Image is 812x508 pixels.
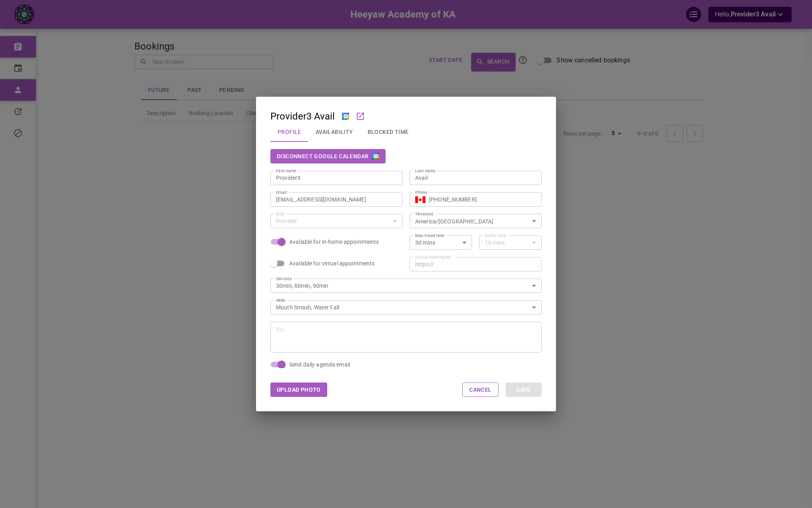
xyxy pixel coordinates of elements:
[276,211,284,217] label: Role
[342,113,349,120] img: Google Calendar connected
[289,361,350,369] span: Send daily agenda email
[289,238,379,246] span: Available for in-home appointments
[485,239,536,247] div: 10 mins
[429,195,536,203] input: +1 (702) 123-4567
[360,122,416,142] button: Blocked Time
[276,297,286,303] label: Skills
[356,112,364,120] a: Go to personal booking link
[276,282,536,290] div: 30min, 60min, 90min
[270,382,327,397] button: Upload Photo
[415,211,434,217] label: Timezone
[415,260,434,268] p: https://
[485,233,506,239] label: Buffer time
[462,382,498,397] button: Cancel
[415,233,444,239] label: Max travel time
[276,303,536,311] div: Mouth Smash, Water Fall
[415,168,435,174] label: Last name
[270,149,386,163] button: Disconnect Google Calendar
[276,276,292,282] label: Services
[528,215,540,227] button: Open
[270,111,364,122] div: Provider3 Avail
[415,239,466,247] div: 30 mins
[276,168,296,174] label: First name
[372,153,379,160] img: google-cal
[276,217,397,225] div: Provider
[415,254,451,260] label: Virtual meeting link
[276,189,286,195] label: Email
[308,122,360,142] button: Availability
[270,122,308,142] button: Profile
[415,189,428,195] label: Phone
[415,193,426,205] button: Select country
[289,259,374,267] span: Available for virtual appointments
